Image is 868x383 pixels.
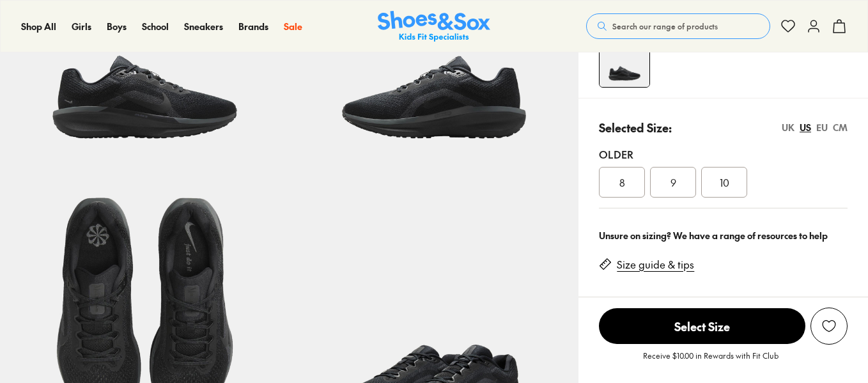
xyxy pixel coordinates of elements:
span: 8 [619,175,625,190]
button: Add to Wishlist [810,308,848,345]
div: EU [816,121,828,134]
span: Boys [107,20,127,33]
span: Shop All [21,20,56,33]
button: Select Size [599,308,805,345]
span: 10 [720,175,729,190]
span: Girls [72,20,91,33]
span: Sneakers [184,20,223,33]
p: Receive $10.00 in Rewards with Fit Club [643,350,779,373]
button: Search our range of products [586,13,770,39]
a: Sale [284,20,302,33]
a: Sneakers [184,20,223,33]
p: Selected Size: [599,119,672,136]
div: Unsure on sizing? We have a range of resources to help [599,229,848,242]
span: 9 [670,175,676,190]
a: Boys [107,20,127,33]
a: Shoes & Sox [378,11,490,42]
a: School [142,20,169,33]
span: Select Size [599,308,805,344]
span: Search our range of products [612,20,718,32]
div: UK [782,121,794,134]
a: Brands [238,20,268,33]
a: Shop All [21,20,56,33]
div: CM [833,121,848,134]
span: Sale [284,20,302,33]
a: Size guide & tips [617,258,694,272]
div: Older [599,146,848,162]
a: Girls [72,20,91,33]
span: Brands [238,20,268,33]
img: SNS_Logo_Responsive.svg [378,11,490,42]
img: 4-503015_1 [600,37,649,87]
div: US [800,121,811,134]
span: School [142,20,169,33]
